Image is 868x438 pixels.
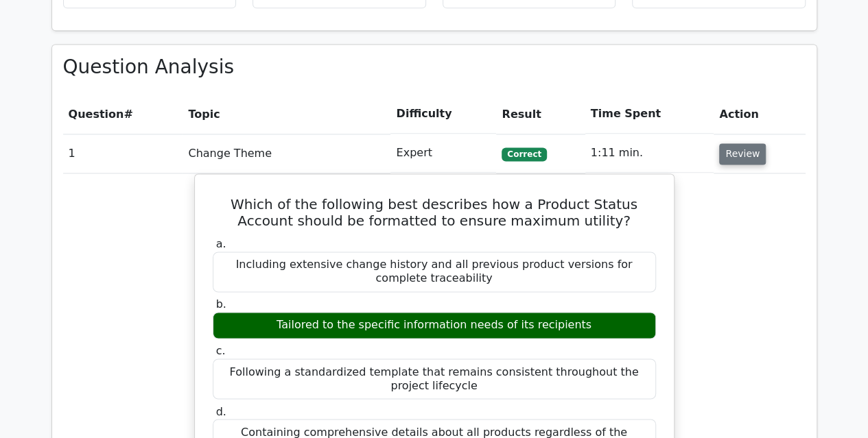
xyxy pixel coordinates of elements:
td: 1 [63,134,183,173]
td: Expert [390,134,496,173]
span: d. [216,404,226,417]
td: Change Theme [183,134,390,173]
span: b. [216,297,226,311]
span: Question [69,108,124,121]
th: Time Spent [585,95,714,134]
th: Topic [183,95,390,134]
th: Result [496,95,585,134]
div: Tailored to the specific information needs of its recipients [213,312,656,339]
div: Following a standardized template that remains consistent throughout the project lifecycle [213,358,656,400]
th: Action [714,95,805,134]
span: c. [216,344,226,357]
h5: Which of the following best describes how a Product Status Account should be formatted to ensure ... [211,196,657,229]
h3: Question Analysis [63,56,806,79]
td: 1:11 min. [585,134,714,173]
div: Including extensive change history and all previous product versions for complete traceability [213,252,656,293]
th: Difficulty [390,95,496,134]
th: # [63,95,183,134]
span: a. [216,237,226,250]
button: Review [719,143,766,165]
span: Correct [502,147,546,161]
